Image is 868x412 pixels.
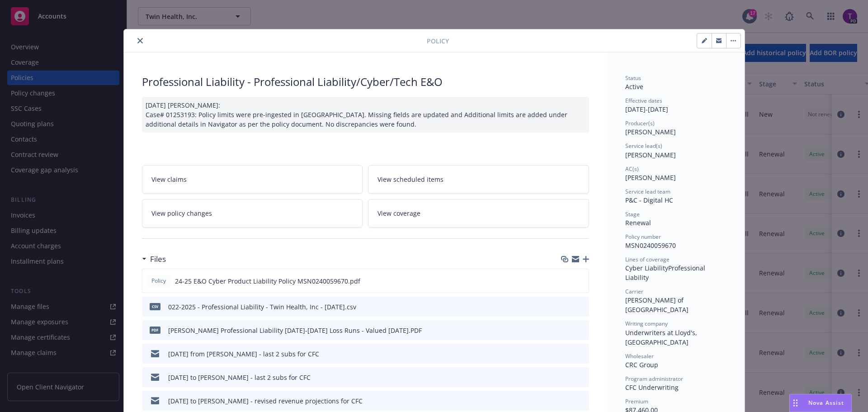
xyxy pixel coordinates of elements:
[150,277,168,285] span: Policy
[625,188,670,195] span: Service lead team
[377,175,443,184] span: View scheduled items
[368,165,589,194] a: View scheduled items
[625,142,662,150] span: Service lead(s)
[625,128,676,136] span: [PERSON_NAME]
[135,35,146,46] button: close
[625,328,699,346] span: Underwriters at Lloyd's, [GEOGRAPHIC_DATA]
[625,74,641,82] span: Status
[577,349,585,359] button: preview file
[625,288,643,295] span: Carrier
[142,74,589,90] div: Professional Liability - Professional Liability/Cyber/Tech E&O
[625,97,726,114] div: [DATE] - [DATE]
[625,398,648,405] span: Premium
[427,36,449,46] span: Policy
[625,165,639,173] span: AC(s)
[168,349,319,359] div: [DATE] from [PERSON_NAME] - last 2 subs for CFC
[625,320,668,327] span: Writing company
[625,119,655,127] span: Producer(s)
[577,276,585,286] button: preview file
[563,326,570,335] button: download file
[150,303,160,310] span: csv
[625,173,676,182] span: [PERSON_NAME]
[563,302,570,312] button: download file
[625,360,658,369] span: CRC Group
[168,302,356,312] div: 022-2025 - Professional Liability - Twin Health, Inc - [DATE].csv
[151,175,187,184] span: View claims
[577,373,585,382] button: preview file
[563,396,570,406] button: download file
[168,373,311,382] div: [DATE] to [PERSON_NAME] - last 2 subs for CFC
[625,82,643,91] span: Active
[368,199,589,227] a: View coverage
[625,241,676,250] span: MSN0240059670
[625,210,640,218] span: Stage
[625,375,683,383] span: Program administrator
[789,394,852,412] button: Nova Assist
[808,399,844,407] span: Nova Assist
[790,394,801,412] div: Drag to move
[563,349,570,359] button: download file
[142,253,166,265] div: Files
[625,296,689,314] span: [PERSON_NAME] of [GEOGRAPHIC_DATA]
[625,233,661,241] span: Policy number
[563,373,570,382] button: download file
[625,383,679,392] span: CFC Underwriting
[625,264,668,272] span: Cyber Liability
[562,276,570,286] button: download file
[142,165,363,194] a: View claims
[142,97,589,133] div: [DATE] [PERSON_NAME]: Case# 01253193: Policy limits were pre-ingested in [GEOGRAPHIC_DATA]. Missi...
[377,208,420,218] span: View coverage
[577,396,585,406] button: preview file
[625,256,670,263] span: Lines of coverage
[625,218,651,227] span: Renewal
[577,326,585,335] button: preview file
[150,253,166,265] h3: Files
[168,396,363,406] div: [DATE] to [PERSON_NAME] - revised revenue projections for CFC
[150,327,160,333] span: PDF
[151,208,212,218] span: View policy changes
[168,326,422,335] div: [PERSON_NAME] Professional Liability [DATE]-[DATE] Loss Runs - Valued [DATE].PDF
[625,196,673,204] span: P&C - Digital HC
[577,302,585,312] button: preview file
[625,352,654,360] span: Wholesaler
[625,151,676,159] span: [PERSON_NAME]
[625,97,662,104] span: Effective dates
[175,276,360,286] span: 24-25 E&O Cyber Product Liability Policy MSN0240059670.pdf
[142,199,363,227] a: View policy changes
[625,264,707,282] span: Professional Liability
